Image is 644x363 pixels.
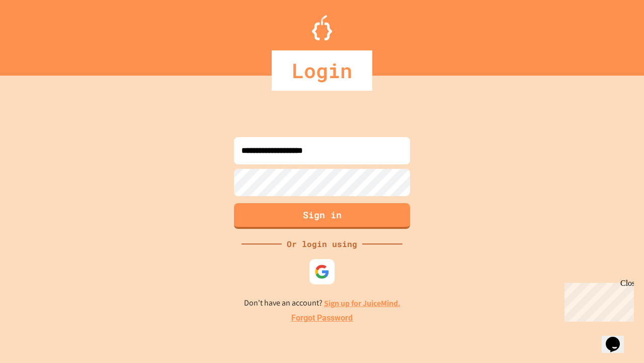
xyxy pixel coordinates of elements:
img: Logo.svg [312,15,332,40]
div: Chat with us now!Close [4,4,69,64]
iframe: chat widget [602,323,634,353]
a: Sign up for JuiceMind. [324,298,400,309]
img: google-icon.svg [314,264,330,279]
div: Login [272,50,372,91]
button: Sign in [234,203,410,229]
a: Forgot Password [291,312,353,324]
div: Or login using [282,238,362,250]
p: Don't have an account? [244,297,400,310]
iframe: chat widget [560,279,634,322]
